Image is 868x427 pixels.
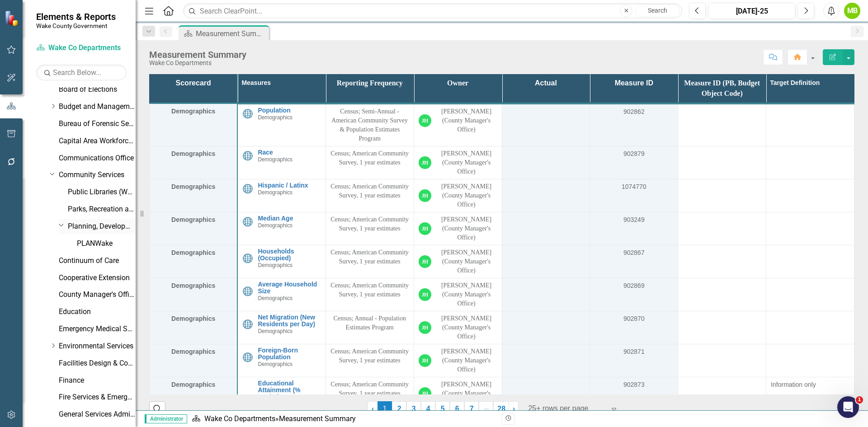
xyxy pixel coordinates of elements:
[242,150,253,161] img: Community Indicator
[708,3,795,19] button: [DATE]-25
[414,377,502,424] td: Double-Click to Edit
[258,149,321,156] a: Race
[766,377,854,424] td: Double-Click to Edit
[237,103,325,146] td: Double-Click to Edit Right Click for Context Menu
[712,6,792,17] div: [DATE]-25
[258,281,321,295] a: Average Household Size
[258,361,292,367] span: Demographics
[59,256,136,266] a: Continuum of Care
[330,380,409,398] div: Census; American Community Survey, 1 year estimates
[330,248,409,266] div: Census; American Community Survey, 1 year estimates
[678,344,766,377] td: Double-Click to Edit
[330,215,409,233] div: Census; American Community Survey, 1 year estimates
[414,146,502,179] td: Double-Click to Edit
[594,149,673,158] div: 902879
[59,170,136,180] a: Community Services
[594,380,673,389] div: 902873
[419,288,431,301] div: JH
[766,179,854,212] td: Double-Click to Edit
[59,341,136,352] a: Environmental Services
[149,60,246,66] div: Wake Co Departments
[419,114,431,127] div: JH
[372,405,374,413] span: ‹
[258,262,292,268] span: Demographics
[258,222,292,229] span: Demographics
[771,380,849,389] p: Information only
[68,221,136,232] a: Planning, Development and Inspections (PDI)
[68,204,136,215] a: Parks, Recreation and Open Space (PROS)
[421,401,435,417] a: 4
[36,11,116,22] span: Elements & Reports
[59,273,136,283] a: Cooperative Extension
[36,65,127,80] input: Search Below...
[766,146,854,179] td: Double-Click to Edit
[242,108,253,119] img: Community Indicator
[419,354,431,367] div: JH
[330,149,409,167] div: Census; American Community Survey, 1 year estimates
[678,103,766,146] td: Double-Click to Edit
[258,114,292,121] span: Demographics
[171,108,215,115] span: Demographics
[237,179,325,212] td: Double-Click to Edit Right Click for Context Menu
[594,215,673,224] div: 903249
[145,414,187,423] span: Administrator
[414,212,502,245] td: Double-Click to Edit
[678,245,766,278] td: Double-Click to Edit
[406,401,421,417] a: 3
[594,248,673,257] div: 902867
[59,324,136,334] a: Emergency Medical Services
[766,212,854,245] td: Double-Click to Edit
[493,401,509,417] a: 28
[594,182,673,191] div: 1074770
[242,319,253,330] img: Community Indicator
[325,146,414,179] td: Double-Click to Edit
[59,102,136,112] a: Budget and Management Services
[678,311,766,344] td: Double-Click to Edit
[196,28,267,39] div: Measurement Summary
[171,183,215,190] span: Demographics
[59,84,136,95] a: Board of Elections
[435,401,450,417] a: 5
[325,377,414,424] td: Double-Click to Edit
[419,156,431,169] div: JH
[36,22,116,29] small: Wake County Government
[59,375,136,386] a: Finance
[242,253,253,264] img: Community Indicator
[766,311,854,344] td: Double-Click to Edit
[192,414,495,424] div: »
[766,344,854,377] td: Double-Click to Edit
[436,215,497,242] div: [PERSON_NAME] (County Manager's Office)
[171,381,215,388] span: Demographics
[330,182,409,200] div: Census; American Community Survey, 1 year estimates
[325,245,414,278] td: Double-Click to Edit
[258,215,321,222] a: Median Age
[635,5,680,17] button: Search
[59,136,136,146] a: Capital Area Workforce Development
[171,348,215,355] span: Demographics
[258,156,292,163] span: Demographics
[36,43,127,53] a: Wake Co Departments
[766,245,854,278] td: Double-Click to Edit
[171,216,215,223] span: Demographics
[678,179,766,212] td: Double-Click to Edit
[414,179,502,212] td: Double-Click to Edit
[242,286,253,297] img: Community Indicator
[678,278,766,311] td: Double-Click to Edit
[414,103,502,146] td: Double-Click to Edit
[414,311,502,344] td: Double-Click to Edit
[325,212,414,245] td: Double-Click to Edit
[436,380,497,407] div: [PERSON_NAME] (County Manager's Office)
[594,107,673,116] div: 902862
[237,245,325,278] td: Double-Click to Edit Right Click for Context Menu
[171,282,215,289] span: Demographics
[237,344,325,377] td: Double-Click to Edit Right Click for Context Menu
[436,281,497,308] div: [PERSON_NAME] (County Manager's Office)
[436,248,497,275] div: [PERSON_NAME] (County Manager's Office)
[330,107,409,143] div: Census; Semi-Annual - American Community Survey & Population Estimates Program
[237,212,325,245] td: Double-Click to Edit Right Click for Context Menu
[330,314,409,332] div: Census; Annual - Population Estimates Program
[68,187,136,197] a: Public Libraries (WCPL)
[594,281,673,290] div: 902869
[678,146,766,179] td: Double-Click to Edit
[436,107,497,134] div: [PERSON_NAME] (County Manager's Office)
